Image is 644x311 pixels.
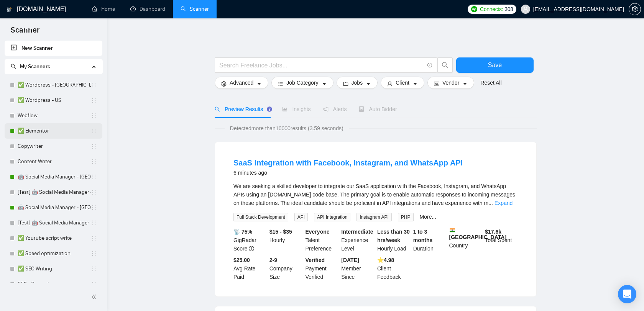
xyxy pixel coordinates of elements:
span: Connects: [480,5,503,13]
li: New Scanner [5,41,102,56]
b: 📡 75% [233,229,252,235]
a: searchScanner [181,6,209,12]
li: ✅ Youtube script write [5,231,102,246]
span: holder [91,97,97,103]
a: [Test] 🤖 Social Media Manager - [GEOGRAPHIC_DATA] [18,185,91,200]
a: ✅ Youtube script write [18,231,91,246]
div: GigRadar Score [232,228,268,253]
span: Alerts [323,106,347,112]
span: Full Stack Development [233,213,288,221]
a: More... [420,214,437,220]
span: Auto Bidder [359,106,397,112]
div: 6 minutes ago [233,168,463,177]
a: SEO - General [18,277,91,292]
span: holder [91,128,97,134]
span: Insights [282,106,310,112]
a: setting [629,6,641,12]
span: info-circle [427,63,432,68]
span: caret-down [322,81,327,87]
li: ✅ Elementor [5,123,102,139]
div: Member Since [340,256,376,281]
div: Country [448,228,484,253]
a: Copywriter [18,139,91,154]
span: search [215,106,220,112]
li: 🤖 Social Media Manager - America [5,200,102,215]
span: Detected more than 10000 results (3.59 seconds) [225,124,349,133]
a: ✅ Wordpress - [GEOGRAPHIC_DATA] [18,77,91,93]
span: user [523,7,528,12]
button: settingAdvancedcaret-down [215,77,268,89]
button: Save [456,57,534,73]
a: Content Writer [18,154,91,169]
span: caret-down [366,81,371,87]
b: Verified [306,257,325,263]
li: Copywriter [5,139,102,154]
div: Tooltip anchor [266,106,273,113]
span: holder [91,174,97,180]
a: dashboardDashboard [130,6,165,12]
div: Open Intercom Messenger [618,285,636,303]
li: SEO - General [5,277,102,292]
li: ✅ SEO Writing [5,261,102,277]
span: ... [488,200,493,206]
div: Duration [412,228,448,253]
span: holder [91,250,97,257]
button: search [437,57,453,73]
li: Webflow [5,108,102,123]
span: caret-down [256,81,262,87]
li: [Test] 🤖 Social Media Manager - America [5,215,102,231]
button: setting [629,3,641,15]
button: folderJobscaret-down [337,77,378,89]
button: idcardVendorcaret-down [427,77,474,89]
span: 308 [504,5,513,13]
a: ✅ Wordpress - US [18,93,91,108]
span: caret-down [412,81,418,87]
span: holder [91,266,97,272]
a: 🤖 Social Media Manager - [GEOGRAPHIC_DATA] [18,200,91,215]
b: $ 17.6k [485,229,501,235]
input: Search Freelance Jobs... [219,61,424,70]
a: Expand [495,200,513,206]
a: Webflow [18,108,91,123]
span: user [387,81,393,87]
span: setting [221,81,227,87]
li: ✅ Speed optimization [5,246,102,261]
button: userClientcaret-down [381,77,424,89]
b: Less than 30 hrs/week [377,229,410,243]
span: API Integration [314,213,350,221]
li: 🤖 Social Media Manager - Europe [5,169,102,185]
li: ✅ Wordpress - Europe [5,77,102,93]
span: Preview Results [215,106,270,112]
b: $15 - $35 [269,229,292,235]
span: Instagram API [356,213,391,221]
span: Scanner [5,25,46,41]
span: double-left [91,293,99,301]
a: [Test] 🤖 Social Media Manager - [GEOGRAPHIC_DATA] [18,215,91,231]
span: info-circle [249,246,254,251]
span: My Scanners [20,63,50,70]
b: Everyone [306,229,330,235]
span: holder [91,205,97,211]
span: Client [396,79,409,87]
span: holder [91,159,97,165]
div: Experience Level [340,228,376,253]
div: We are seeking a skilled developer to integrate our SaaS application with the Facebook, Instagram... [233,182,518,207]
div: Client Feedback [376,256,412,281]
div: Hourly Load [376,228,412,253]
img: upwork-logo.png [471,6,477,12]
div: Payment Verified [304,256,340,281]
li: [Test] 🤖 Social Media Manager - Europe [5,185,102,200]
div: Company Size [268,256,304,281]
a: SaaS Integration with Facebook, Instagram, and WhatsApp API [233,159,463,167]
span: Save [488,60,502,70]
a: homeHome [92,6,115,12]
li: ✅ Wordpress - US [5,93,102,108]
a: New Scanner [11,41,96,56]
span: PHP [398,213,414,221]
div: Avg Rate Paid [232,256,268,281]
span: We are seeking a skilled developer to integrate our SaaS application with the Facebook, Instagram... [233,183,515,206]
a: ✅ SEO Writing [18,261,91,277]
b: ⭐️ 4.98 [377,257,394,263]
span: Vendor [442,79,459,87]
span: holder [91,235,97,241]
